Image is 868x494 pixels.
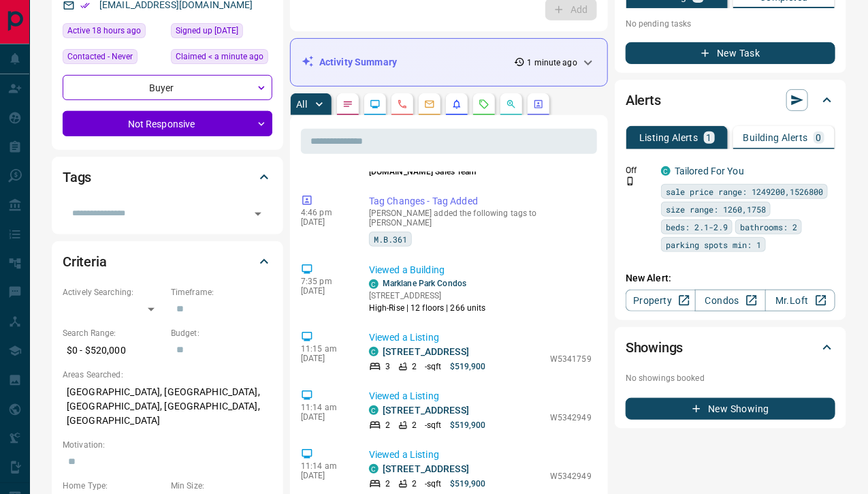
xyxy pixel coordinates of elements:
[67,50,133,63] span: Contacted - Never
[301,208,349,217] p: 4:46 pm
[369,167,477,176] span: [DOMAIN_NAME] Sales Team
[385,419,390,431] p: 2
[171,480,272,492] p: Min Size:
[63,111,272,136] div: Not Responsive
[666,220,728,234] span: beds: 2.1-2.9
[67,24,141,37] span: Active 18 hours ago
[171,49,272,68] div: Tue Sep 16 2025
[397,99,408,110] svg: Calls
[765,290,835,311] a: Mr.Loft
[296,99,307,109] p: All
[369,464,379,474] div: condos.ca
[626,331,835,364] div: Showings
[301,277,349,286] p: 7:35 pm
[302,50,596,75] div: Activity Summary1 minute ago
[412,419,417,431] p: 2
[171,327,272,339] p: Budget:
[176,24,238,37] span: Signed up [DATE]
[626,89,661,111] h2: Alerts
[626,337,684,358] h2: Showings
[301,344,349,354] p: 11:15 am
[425,478,442,490] p: - sqft
[385,478,390,490] p: 2
[626,372,835,384] p: No showings booked
[506,99,517,110] svg: Opportunities
[369,290,486,302] p: [STREET_ADDRESS]
[666,185,823,198] span: sale price range: 1249200,1526800
[301,471,349,480] p: [DATE]
[666,238,761,251] span: parking spots min: 1
[369,279,379,289] div: condos.ca
[528,57,577,69] p: 1 minute ago
[63,251,107,273] h2: Criteria
[63,439,272,451] p: Motivation:
[550,353,592,365] p: W5341759
[171,23,272,42] div: Sun Jan 10 2021
[369,302,486,314] p: High-Rise | 12 floors | 266 units
[301,354,349,363] p: [DATE]
[450,419,486,431] p: $519,900
[626,176,635,186] svg: Push Notification Only
[248,204,268,223] button: Open
[63,480,164,492] p: Home Type:
[675,166,744,176] a: Tailored For You
[626,14,835,34] p: No pending tasks
[695,290,765,311] a: Condos
[369,209,592,228] p: [PERSON_NAME] added the following tags to [PERSON_NAME]
[626,164,653,176] p: Off
[63,75,272,100] div: Buyer
[740,220,797,234] span: bathrooms: 2
[626,398,835,420] button: New Showing
[369,347,379,356] div: condos.ca
[661,166,671,176] div: condos.ca
[63,339,164,362] p: $0 - $520,000
[743,133,808,142] p: Building Alerts
[816,133,822,142] p: 0
[63,166,91,188] h2: Tags
[369,448,592,462] p: Viewed a Listing
[479,99,489,110] svg: Requests
[666,202,766,216] span: size range: 1260,1758
[451,99,462,110] svg: Listing Alerts
[550,470,592,482] p: W5342949
[383,463,469,474] a: [STREET_ADDRESS]
[301,403,349,412] p: 11:14 am
[63,161,272,194] div: Tags
[707,133,712,142] p: 1
[383,279,466,288] a: Marklane Park Condos
[374,232,407,246] span: M.B.361
[301,217,349,227] p: [DATE]
[80,1,90,10] svg: Email Verified
[412,360,417,373] p: 2
[533,99,544,110] svg: Agent Actions
[412,478,417,490] p: 2
[301,286,349,296] p: [DATE]
[626,290,696,311] a: Property
[383,405,469,416] a: [STREET_ADDRESS]
[424,99,435,110] svg: Emails
[385,360,390,373] p: 3
[383,346,469,357] a: [STREET_ADDRESS]
[63,23,164,42] div: Mon Sep 15 2025
[425,419,442,431] p: - sqft
[425,360,442,373] p: - sqft
[63,286,164,298] p: Actively Searching:
[342,99,353,110] svg: Notes
[626,42,835,64] button: New Task
[639,133,698,142] p: Listing Alerts
[626,84,835,117] div: Alerts
[626,271,835,285] p: New Alert:
[550,412,592,424] p: W5342949
[63,245,272,278] div: Criteria
[301,461,349,471] p: 11:14 am
[369,389,592,403] p: Viewed a Listing
[450,360,486,373] p: $519,900
[369,405,379,415] div: condos.ca
[63,327,164,339] p: Search Range:
[63,369,272,381] p: Areas Searched:
[450,478,486,490] p: $519,900
[301,412,349,422] p: [DATE]
[63,381,272,432] p: [GEOGRAPHIC_DATA], [GEOGRAPHIC_DATA], [GEOGRAPHIC_DATA], [GEOGRAPHIC_DATA], [GEOGRAPHIC_DATA]
[369,330,592,345] p: Viewed a Listing
[171,286,272,298] p: Timeframe:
